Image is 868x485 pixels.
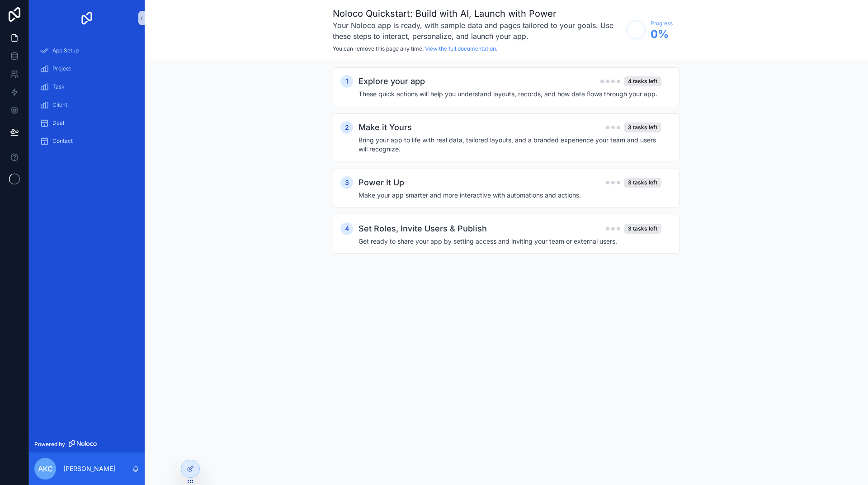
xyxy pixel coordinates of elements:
a: App Setup [34,42,139,59]
span: Contact [52,137,73,145]
a: Contact [34,133,139,149]
a: Deal [34,115,139,131]
a: Powered by [29,436,145,452]
a: Task [34,79,139,95]
span: Powered by [34,441,65,448]
h1: Noloco Quickstart: Build with AI, Launch with Power [333,7,622,20]
div: scrollable content [29,36,145,161]
span: Project [52,65,71,72]
span: AKC [38,463,53,474]
span: Progress [651,20,673,27]
span: App Setup [52,47,79,54]
h3: Your Noloco app is ready, with sample data and pages tailored to your goals. Use these steps to i... [333,20,622,42]
span: Client [52,101,67,108]
a: View the full documentation. [425,45,497,52]
span: You can remove this page any time. [333,45,424,52]
img: App logo [80,11,94,25]
span: Task [52,83,65,90]
span: Deal [52,119,64,127]
p: [PERSON_NAME] [63,464,115,473]
a: Project [34,61,139,77]
span: 0 % [651,27,673,42]
a: Client [34,97,139,113]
